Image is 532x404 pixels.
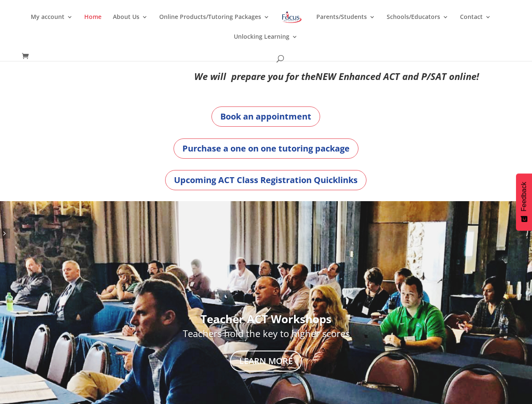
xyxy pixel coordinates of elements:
[316,14,375,34] a: Parents/Students
[387,14,449,34] a: Schools/Educators
[520,182,528,211] span: Feedback
[70,329,463,342] h3: Teachers hold the key to higher scores
[84,14,102,34] a: Home
[281,10,303,25] img: Focus on Learning
[31,14,73,34] a: My account
[234,34,298,53] a: Unlocking Learning
[315,70,479,82] em: NEW Enhanced ACT and P/SAT online!
[113,14,148,34] a: About Us
[201,311,331,327] strong: Teacher ACT Workshops
[211,106,320,127] a: Book an appointment
[230,351,302,372] a: Learn More
[516,173,532,231] button: Feedback - Show survey
[174,138,358,159] a: Purchase a one on one tutoring package
[460,14,491,34] a: Contact
[159,14,270,34] a: Online Products/Tutoring Packages
[165,170,366,190] a: Upcoming ACT Class Registration Quicklinks
[194,70,315,82] em: We will prepare you for the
